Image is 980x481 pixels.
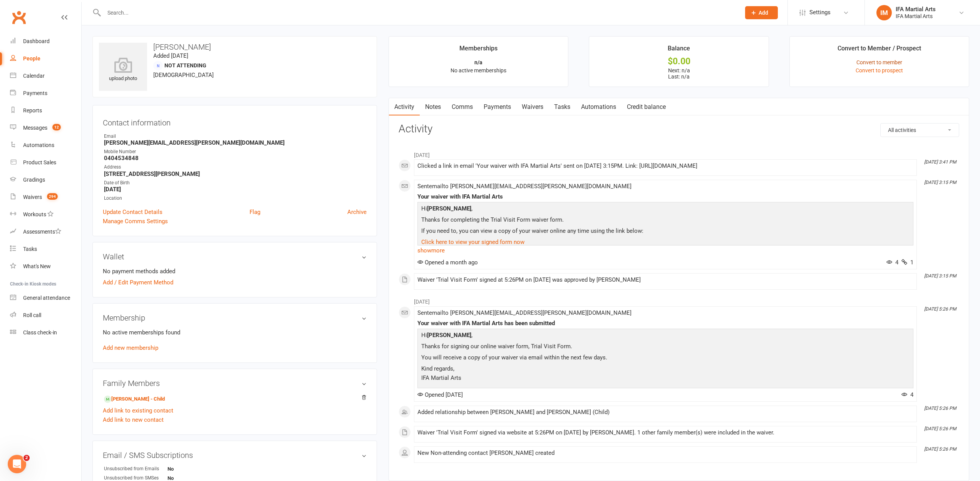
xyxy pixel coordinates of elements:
strong: [PERSON_NAME] [427,332,471,339]
span: Opened [DATE] [417,391,463,398]
div: Gradings [23,177,45,183]
p: Next: n/a Last: n/a [596,67,761,80]
p: You will receive a copy of your waiver via email within the next few days. [419,353,911,364]
i: [DATE] 3:41 PM [924,159,956,165]
a: Waivers [516,98,549,116]
div: New Non-attending contact [PERSON_NAME] created [417,450,913,456]
a: Archive [347,207,367,217]
a: Calendar [10,67,81,85]
a: People [10,50,81,67]
div: Mobile Number [104,148,367,155]
a: Workouts [10,206,81,223]
span: 294 [47,193,58,200]
strong: No [168,466,212,472]
span: Add [759,10,768,16]
h3: Family Members [103,379,367,387]
a: Tasks [549,98,576,116]
time: Added [DATE] [153,52,188,59]
h3: [PERSON_NAME] [99,43,370,51]
div: IM [876,5,892,20]
div: Memberships [459,43,498,57]
a: Click here to view your signed form now [421,239,524,246]
span: Settings [809,4,831,21]
a: Assessments [10,223,81,240]
div: Reports [23,107,42,114]
strong: n/a [474,59,482,65]
li: [DATE] [399,147,959,159]
a: Credit balance [622,98,671,116]
p: Hi , [419,204,911,215]
div: Waivers [23,194,42,200]
div: What's New [23,263,51,269]
div: Class check-in [23,329,57,336]
a: Automations [10,137,81,154]
div: Email [104,133,367,140]
iframe: Intercom live chat [8,455,26,473]
a: Convert to prospect [856,67,903,73]
div: IFA Martial Arts [896,6,936,13]
strong: [PERSON_NAME] [427,205,471,212]
a: What's New [10,258,81,275]
div: $0.00 [596,57,761,65]
a: Convert to member [856,59,902,65]
i: [DATE] 5:26 PM [924,306,956,312]
a: Comms [446,98,478,116]
i: [DATE] 5:26 PM [924,446,956,452]
div: Location [104,195,367,202]
span: 1 [901,259,913,266]
a: Product Sales [10,154,81,171]
a: Roll call [10,307,81,324]
span: 12 [52,124,61,130]
button: Add [745,6,778,19]
div: Added relationship between [PERSON_NAME] and [PERSON_NAME] (Child) [417,409,913,416]
span: No active memberships [451,67,506,73]
a: Payments [10,85,81,102]
div: People [23,55,40,62]
a: Activity [389,98,420,116]
div: Your waiver with IFA Martial Arts has been submitted [417,320,913,327]
div: Address [104,164,367,171]
a: Waivers 294 [10,189,81,206]
input: Search... [102,7,735,18]
i: [DATE] 5:26 PM [924,406,956,411]
i: [DATE] 5:26 PM [924,426,956,431]
div: upload photo [99,57,147,83]
div: Calendar [23,73,45,79]
span: 4 [886,259,898,266]
li: [DATE] [399,294,959,306]
div: Clicked a link in email 'Your waiver with IFA Martial Arts' sent on [DATE] 3:15PM. Link: [URL][DO... [417,163,913,169]
strong: [PERSON_NAME][EMAIL_ADDRESS][PERSON_NAME][DOMAIN_NAME] [104,139,367,146]
a: Notes [420,98,446,116]
div: Product Sales [23,159,56,165]
h3: Contact information [103,115,367,127]
strong: No [168,475,212,481]
div: Assessments [23,229,61,235]
span: Sent email to [PERSON_NAME][EMAIL_ADDRESS][PERSON_NAME][DOMAIN_NAME] [417,183,632,190]
i: [DATE] 3:15 PM [924,273,956,279]
div: Convert to Member / Prospect [838,43,921,57]
div: Your waiver with IFA Martial Arts [417,194,913,200]
i: [DATE] 3:15 PM [924,180,956,185]
p: Hi , [419,331,911,342]
a: Tasks [10,240,81,258]
a: show more [417,245,913,256]
div: General attendance [23,295,70,301]
a: Gradings [10,171,81,189]
a: Payments [478,98,516,116]
a: Messages 12 [10,119,81,137]
p: Thanks for completing the Trial Visit Form waiver form. [419,215,911,226]
a: Reports [10,102,81,119]
p: If you need to, you can view a copy of your waiver online any time using the link below: [419,226,911,237]
div: Messages [23,125,47,131]
span: 2 [23,455,30,461]
div: Roll call [23,312,41,318]
p: Thanks for signing our online waiver form, Trial Visit Form. [419,342,911,353]
strong: [DATE] [104,186,367,193]
h3: Activity [399,123,959,135]
div: Waiver 'Trial Visit Form' signed at 5:26PM on [DATE] was approved by [PERSON_NAME] [417,277,913,283]
div: Tasks [23,246,37,252]
a: Class kiosk mode [10,324,81,341]
strong: [STREET_ADDRESS][PERSON_NAME] [104,170,367,177]
a: Clubworx [9,8,28,27]
h3: Wallet [103,252,367,261]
